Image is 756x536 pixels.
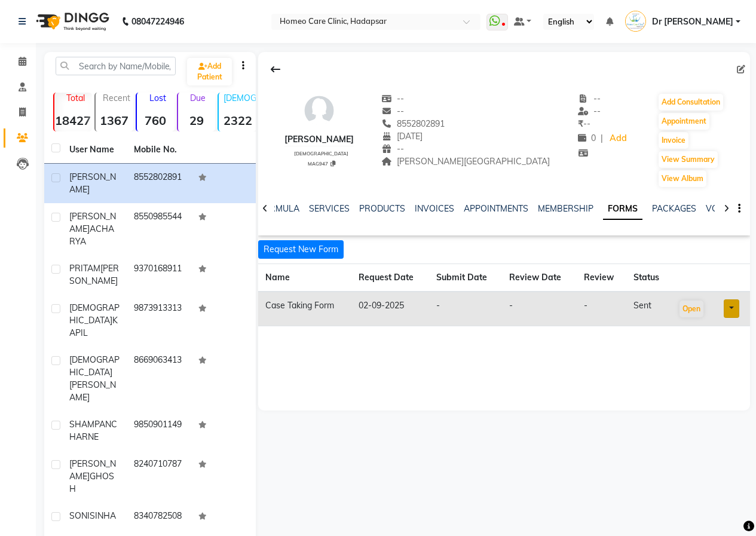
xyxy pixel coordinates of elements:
div: MAG947 [289,159,354,167]
td: 9873913313 [127,295,191,347]
button: Appointment [659,113,709,130]
span: ₹ [578,118,583,129]
p: Due [180,93,216,103]
button: Add Consultation [659,94,723,111]
a: MEMBERSHIP [538,203,593,214]
span: 0 [578,133,596,143]
button: View Summary [659,151,718,168]
b: 08047224946 [131,5,184,38]
a: Add Patient [187,58,232,85]
strong: 29 [178,113,216,128]
strong: 760 [137,113,175,128]
td: 8669063413 [127,347,191,411]
img: logo [30,5,112,38]
span: -- [382,106,405,117]
td: 9850901149 [127,411,191,451]
a: PRODUCTS [359,203,405,214]
button: Invoice [659,132,688,149]
span: [DEMOGRAPHIC_DATA] [294,151,348,157]
span: [PERSON_NAME] [69,171,116,195]
a: APPOINTMENTS [464,203,528,214]
td: 8550985544 [127,203,191,255]
td: - [502,292,576,326]
input: Search by Name/Mobile/Email/Code [56,57,176,75]
span: PRITAM [69,263,100,274]
th: Status [626,264,671,292]
span: Dr [PERSON_NAME] [652,16,733,28]
span: -- [382,143,405,154]
span: [DEMOGRAPHIC_DATA] [69,302,120,326]
a: Add [608,130,629,147]
span: -- [578,118,590,129]
th: Request Date [351,264,429,292]
img: Dr Shraddha Nair [625,11,646,32]
th: Review Date [502,264,576,292]
a: PACKAGES [652,203,696,214]
span: [PERSON_NAME] [69,458,116,482]
button: Open [680,301,703,317]
a: FORMS [603,198,642,220]
td: 8240710787 [127,451,191,503]
strong: 1367 [96,113,133,128]
p: Recent [100,93,133,103]
span: ACHARYA [69,223,114,247]
td: - [429,292,502,326]
button: Request New Form [258,240,344,259]
a: FORMULA [258,203,299,214]
th: Review [577,264,626,292]
p: [DEMOGRAPHIC_DATA] [224,93,256,103]
a: INVOICES [415,203,454,214]
td: 8340782508 [127,503,191,532]
span: -- [578,106,601,117]
td: 8552802891 [127,164,191,203]
strong: 18427 [54,113,92,128]
th: Mobile No. [127,136,191,164]
span: GHOSH [69,471,114,494]
button: View Album [659,170,706,187]
th: Name [258,264,351,292]
span: [DEMOGRAPHIC_DATA][PERSON_NAME] [69,354,120,403]
td: Case Taking Form [258,292,351,326]
div: [PERSON_NAME] [284,133,354,146]
a: SERVICES [309,203,350,214]
strong: 2322 [219,113,256,128]
span: | [601,132,603,145]
th: Submit Date [429,264,502,292]
span: -- [578,93,601,104]
img: avatar [301,93,337,128]
td: 9370168911 [127,255,191,295]
a: VOUCHERS [706,203,753,214]
span: [DATE] [382,131,423,142]
span: SONI [69,510,90,521]
td: 02-09-2025 [351,292,429,326]
td: sent [626,292,671,326]
span: SINHA [90,510,116,521]
span: SHAM [69,419,94,430]
th: User Name [62,136,127,164]
td: - [577,292,626,326]
div: Back to Client [263,58,288,81]
span: [PERSON_NAME][GEOGRAPHIC_DATA] [382,156,550,167]
span: 8552802891 [382,118,445,129]
span: -- [382,93,405,104]
p: Lost [142,93,175,103]
p: Total [59,93,92,103]
span: [PERSON_NAME] [69,211,116,234]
